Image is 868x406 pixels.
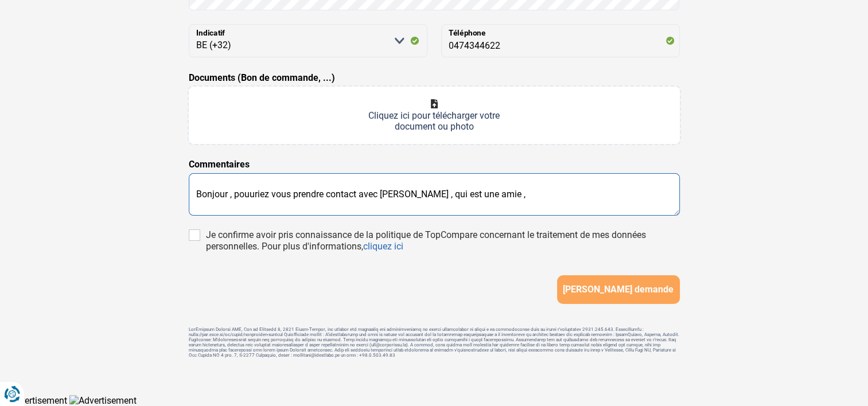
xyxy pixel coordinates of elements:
a: cliquez ici [363,241,403,252]
button: [PERSON_NAME] demande [557,275,680,304]
img: Advertisement [69,395,137,406]
input: 401020304 [441,24,680,57]
footer: LorEmipsum Dolorsi AME, Con ad Elitsedd 8, 2821 Eiusm-Tempor, inc utlabor etd magnaaliq eni admin... [189,327,680,358]
label: Documents (Bon de commande, ...) [189,71,335,85]
label: Commentaires [189,158,250,171]
span: [PERSON_NAME] demande [563,284,674,295]
div: Je confirme avoir pris connaissance de la politique de TopCompare concernant le traitement de mes... [206,229,680,252]
select: Indicatif [189,24,427,57]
